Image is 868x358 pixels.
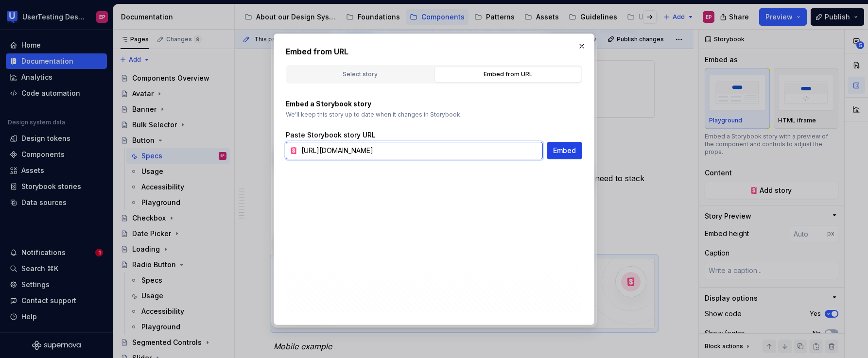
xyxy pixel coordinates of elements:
p: We’ll keep this story up to date when it changes in Storybook. [286,111,582,119]
h2: Embed from URL [286,46,582,57]
p: Embed a Storybook story [286,99,582,109]
div: Embed from URL [438,69,578,79]
button: Embed [547,142,582,159]
label: Paste Storybook story URL [286,130,376,140]
div: Select story [290,69,430,79]
input: https://storybook.com/story/... [297,142,543,159]
span: Embed [553,146,576,155]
